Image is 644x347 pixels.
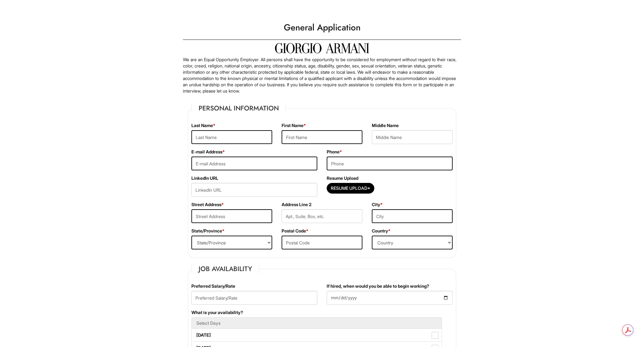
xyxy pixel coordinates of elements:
[372,201,383,208] label: City
[191,236,272,249] select: State/Province
[183,56,461,94] p: We are an Equal Opportunity Employer. All persons shall have the opportunity to be considered for...
[372,236,453,249] select: Country
[191,130,272,144] input: Last Name
[191,209,272,223] input: Street Address
[327,157,453,170] input: Phone
[191,201,224,208] label: Street Address
[372,209,453,223] input: City
[282,209,362,223] input: Apt., Suite, Box, etc.
[191,175,218,181] label: LinkedIn URL
[372,122,399,129] label: Middle Name
[191,309,243,316] label: What is your availability?
[372,228,391,234] label: Country
[275,43,369,53] img: Giorgio Armani
[191,149,225,155] label: E-mail Address
[191,157,317,170] input: E-mail Address
[191,264,259,274] legend: Job Availability
[180,19,464,36] h1: General Application
[191,291,317,305] input: Preferred Salary/Rate
[191,104,286,113] legend: Personal Information
[192,329,442,341] label: [DATE]
[196,321,437,325] h5: Select Days
[282,122,306,129] label: First Name
[282,201,311,208] label: Address Line 2
[191,122,216,129] label: Last Name
[372,130,453,144] input: Middle Name
[282,236,362,249] input: Postal Code
[327,183,374,194] button: Resume Upload*Resume Upload*
[282,130,362,144] input: First Name
[191,183,317,197] input: LinkedIn URL
[191,283,235,289] label: Preferred Salary/Rate
[327,283,429,289] label: If hired, when would you be able to begin working?
[327,149,342,155] label: Phone
[282,228,309,234] label: Postal Code
[191,228,225,234] label: State/Province
[327,175,358,181] label: Resume Upload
